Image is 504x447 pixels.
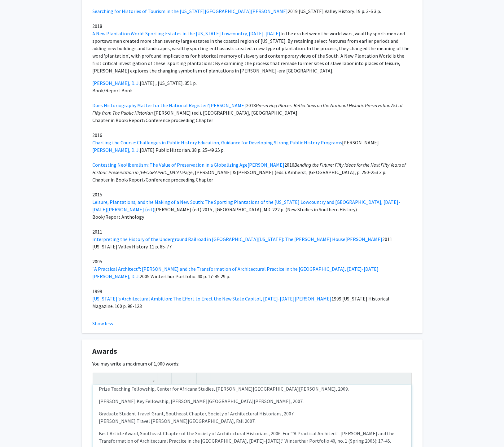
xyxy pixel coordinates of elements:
button: Remove format [198,373,209,384]
a: Charting the Course: Challenges in Public History Education, Guidance for Developing Strong Publi... [93,139,342,146]
span: Awards [93,346,117,357]
a: Searching for Histories of Tourism in the [US_STATE][GEOGRAPHIC_DATA] [93,8,251,14]
a: [PERSON_NAME] [251,8,288,14]
a: A New Plantation World: Sporting Estates in the [US_STATE] Lowcountry, [DATE]-[DATE] [93,30,281,37]
span: Graduate Student Travel Grant, Southeast Chapter, Society of Architectural Historians, 2007. [99,410,295,417]
a: Does Historiography Matter for the National Register? [93,102,209,108]
a: Leisure, Plantations, and the Making of a New South: The Sporting Plantations of the [US_STATE] L... [93,199,401,213]
a: Contesting Neoliberalism: The Value of Preservation in a Globalizing Age [93,162,248,168]
a: [PERSON_NAME] [346,236,383,242]
a: Interpreting the History of the Underground Railroad in [GEOGRAPHIC_DATA][US_STATE]: The [PERSON_... [93,236,346,242]
iframe: Chat [5,419,26,442]
button: Superscript [120,373,130,384]
button: Fullscreen [399,373,410,384]
a: [PERSON_NAME] (ed.) [107,206,155,213]
button: Link [145,373,156,384]
a: [PERSON_NAME] [248,162,285,168]
a: [PERSON_NAME] [209,102,246,108]
a: [PERSON_NAME] [295,296,332,302]
p: [PERSON_NAME] Travel [PERSON_NAME][GEOGRAPHIC_DATA], Fall 2007. [99,417,405,425]
em: Bending the Future: Fifty Ideas for the Next Fifty Years of Historic Preservation in [GEOGRAPHIC_... [93,162,406,175]
button: Ordered list [184,373,195,384]
span: [PERSON_NAME] Key Fellowship, [PERSON_NAME][GEOGRAPHIC_DATA][PERSON_NAME], 2007. [99,398,304,404]
a: "A Practical Architect": [PERSON_NAME] and the Transformation of Architectural Practice in the [G... [93,266,379,272]
a: [PERSON_NAME], D. J. [93,147,140,153]
a: [PERSON_NAME], D. J. [93,80,140,86]
p: Best Article Award, Southeast Chapter of the Society of Architectural Historians, 2006. For “‘A P... [99,430,405,445]
button: Insert Image [159,373,170,384]
label: You may write a maximum of 1,000 words: [93,360,180,367]
button: Strong (Ctrl + B) [94,373,105,384]
button: Insert horizontal rule [213,373,223,384]
button: Subscript [130,373,141,384]
em: Preserving Places: Reflections on the National Historic Preservation Act at Fifty from The Public... [93,102,403,116]
a: [US_STATE]'s Architectural Ambition: The Effort to Erect the New State Capitol, [DATE]-[DATE] [93,296,295,302]
span: Prize Teaching Fellowship, Center for Africana Studies, [PERSON_NAME][GEOGRAPHIC_DATA][PERSON_NAM... [99,386,349,392]
a: [PERSON_NAME], D. J. [93,273,140,279]
button: Emphasis (Ctrl + I) [105,373,116,384]
button: Show less [93,320,113,327]
button: Unordered list [173,373,184,384]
